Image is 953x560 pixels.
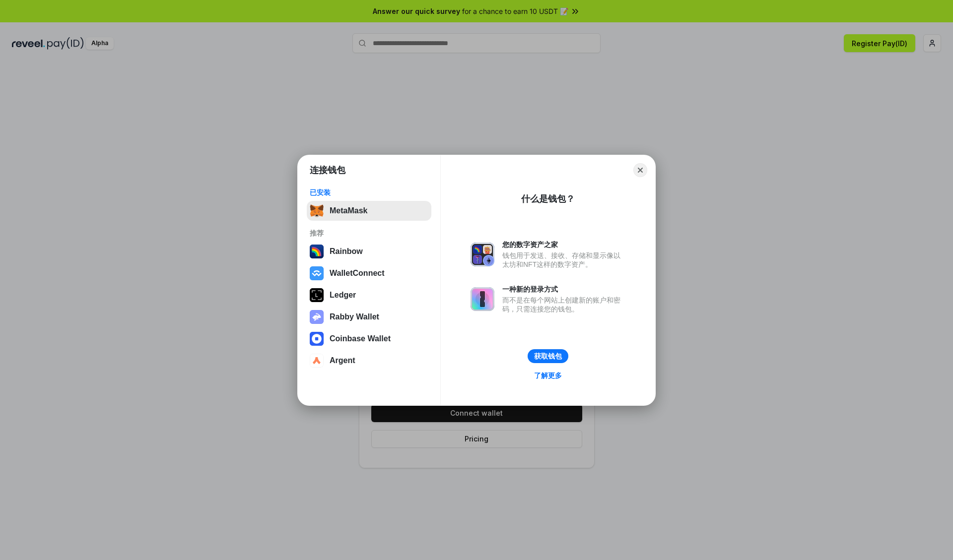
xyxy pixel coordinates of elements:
[307,307,431,327] button: Rabby Wallet
[633,163,647,177] button: Close
[502,285,625,294] div: 一种新的登录方式
[330,356,355,365] div: Argent
[534,352,562,361] div: 获取钱包
[307,263,431,283] button: WalletConnect
[330,334,391,343] div: Coinbase Wallet
[307,285,431,305] button: Ledger
[310,354,324,368] img: svg+xml,%3Csvg%20width%3D%2228%22%20height%3D%2228%22%20viewBox%3D%220%200%2028%2028%22%20fill%3D...
[307,351,431,371] button: Argent
[471,243,494,266] img: svg+xml,%3Csvg%20xmlns%3D%22http%3A%2F%2Fwww.w3.org%2F2000%2Fsvg%22%20fill%3D%22none%22%20viewBox...
[310,164,345,176] h1: 连接钱包
[502,296,625,313] div: 而不是在每个网站上创建新的账户和密码，只需连接您的钱包。
[310,229,428,238] div: 推荐
[330,247,363,256] div: Rainbow
[310,245,324,258] img: svg+xml,%3Csvg%20width%3D%22120%22%20height%3D%22120%22%20viewBox%3D%220%200%20120%20120%22%20fil...
[330,312,379,321] div: Rabby Wallet
[307,242,431,261] button: Rainbow
[528,369,568,382] a: 了解更多
[330,291,356,300] div: Ledger
[528,349,568,363] button: 获取钱包
[310,188,428,197] div: 已安装
[310,266,324,280] img: svg+xml,%3Csvg%20width%3D%2228%22%20height%3D%2228%22%20viewBox%3D%220%200%2028%2028%22%20fill%3D...
[534,371,562,380] div: 了解更多
[310,332,324,346] img: svg+xml,%3Csvg%20width%3D%2228%22%20height%3D%2228%22%20viewBox%3D%220%200%2028%2028%22%20fill%3D...
[521,193,575,205] div: 什么是钱包？
[471,287,494,311] img: svg+xml,%3Csvg%20xmlns%3D%22http%3A%2F%2Fwww.w3.org%2F2000%2Fsvg%22%20fill%3D%22none%22%20viewBox...
[502,251,625,269] div: 钱包用于发送、接收、存储和显示像以太坊和NFT这样的数字资产。
[307,329,431,349] button: Coinbase Wallet
[330,269,385,278] div: WalletConnect
[502,240,625,249] div: 您的数字资产之家
[310,288,324,302] img: svg+xml,%3Csvg%20xmlns%3D%22http%3A%2F%2Fwww.w3.org%2F2000%2Fsvg%22%20width%3D%2228%22%20height%3...
[307,201,431,221] button: MetaMask
[310,310,324,324] img: svg+xml,%3Csvg%20xmlns%3D%22http%3A%2F%2Fwww.w3.org%2F2000%2Fsvg%22%20fill%3D%22none%22%20viewBox...
[330,206,367,215] div: MetaMask
[310,204,324,218] img: svg+xml,%3Csvg%20fill%3D%22none%22%20height%3D%2233%22%20viewBox%3D%220%200%2035%2033%22%20width%...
